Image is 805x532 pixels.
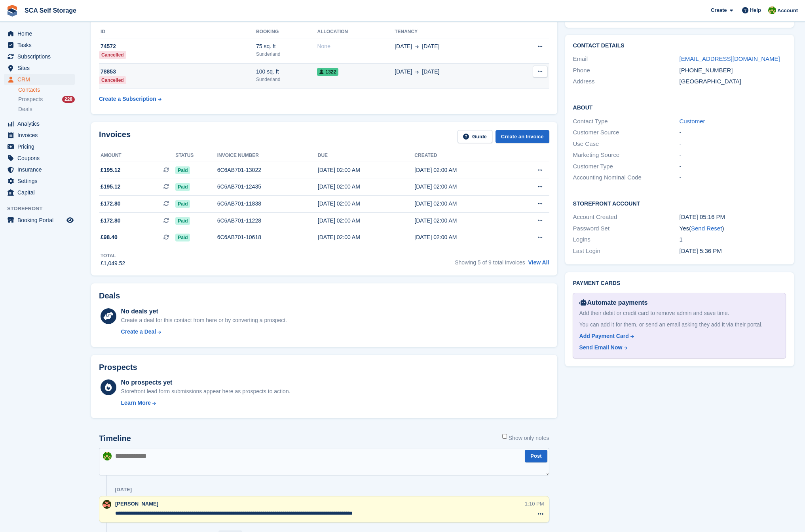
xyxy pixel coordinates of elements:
[317,68,338,76] span: 1322
[99,68,256,76] div: 78853
[65,215,75,225] a: Preview store
[17,153,65,164] span: Coupons
[414,166,511,174] div: [DATE] 02:00 AM
[680,235,786,244] div: 1
[768,6,776,14] img: Sam Chapman
[217,200,318,208] div: 6C6AB701-11838
[17,175,65,187] span: Settings
[17,164,65,175] span: Insurance
[217,166,318,174] div: 6C6AB701-13022
[458,130,492,143] a: Guide
[18,86,75,94] a: Contacts
[318,166,415,174] div: [DATE] 02:00 AM
[17,141,65,152] span: Pricing
[573,224,680,233] div: Password Set
[17,215,65,226] span: Booking Portal
[680,173,786,182] div: -
[121,316,287,324] div: Create a deal for this contact from here or by converting a prospect.
[4,118,75,129] a: menu
[256,76,317,83] div: Sunderland
[121,307,287,316] div: No deals yet
[121,387,290,396] div: Storefront lead form submissions appear here as prospects to action.
[579,332,629,340] div: Add Payment Card
[579,332,776,340] a: Add Payment Card
[256,68,317,76] div: 100 sq. ft
[579,321,779,329] div: You can add it for them, or send an email asking they add it via their portal.
[414,200,511,208] div: [DATE] 02:00 AM
[99,51,126,59] div: Cancelled
[101,233,118,241] span: £98.40
[256,51,317,58] div: Sunderland
[175,217,190,225] span: Paid
[680,66,786,75] div: [PHONE_NUMBER]
[680,118,705,125] a: Customer
[680,128,786,137] div: -
[502,434,549,442] label: Show only notes
[99,42,256,51] div: 74572
[101,166,121,174] span: £195.12
[99,149,175,162] th: Amount
[99,95,156,103] div: Create a Subscription
[711,6,727,14] span: Create
[680,247,722,254] time: 2025-02-26 17:36:18 UTC
[422,42,439,51] span: [DATE]
[256,42,317,51] div: 75 sq. ft
[101,217,121,225] span: £172.80
[680,162,786,171] div: -
[750,6,761,14] span: Help
[680,55,780,62] a: [EMAIL_ADDRESS][DOMAIN_NAME]
[4,74,75,85] a: menu
[99,26,256,38] th: ID
[217,217,318,225] div: 6C6AB701-11228
[525,450,547,463] button: Post
[318,183,415,191] div: [DATE] 02:00 AM
[579,298,779,308] div: Automate payments
[18,106,32,113] span: Deals
[573,151,680,160] div: Marketing Source
[17,62,65,74] span: Sites
[99,434,131,443] h2: Timeline
[17,118,65,129] span: Analytics
[395,26,507,38] th: Tenancy
[573,77,680,86] div: Address
[18,105,75,113] a: Deals
[680,151,786,160] div: -
[175,149,217,162] th: Status
[318,200,415,208] div: [DATE] 02:00 AM
[217,233,318,241] div: 6C6AB701-10618
[680,77,786,86] div: [GEOGRAPHIC_DATA]
[573,140,680,149] div: Use Case
[217,149,318,162] th: Invoice number
[175,234,190,241] span: Paid
[777,7,798,15] span: Account
[317,42,395,51] div: None
[680,224,786,233] div: Yes
[4,175,75,187] a: menu
[455,259,525,266] span: Showing 5 of 9 total invoices
[17,130,65,141] span: Invoices
[99,92,161,106] a: Create a Subscription
[4,62,75,74] a: menu
[101,200,121,208] span: £172.80
[573,128,680,137] div: Customer Source
[121,328,287,336] a: Create a Deal
[99,76,126,84] div: Cancelled
[175,200,190,208] span: Paid
[579,309,779,317] div: Add their debit or credit card to remove admin and save time.
[573,103,786,111] h2: About
[256,26,317,38] th: Booking
[18,95,75,104] a: Prospects 228
[17,28,65,39] span: Home
[318,233,415,241] div: [DATE] 02:00 AM
[689,225,724,232] span: ( )
[573,173,680,182] div: Accounting Nominal Code
[6,5,18,17] img: stora-icon-8386f47178a22dfd0bd8f6a31ec36ba5ce8667c1dd55bd0f319d3a0aa187defe.svg
[573,162,680,171] div: Customer Type
[101,259,125,268] div: £1,049.52
[414,183,511,191] div: [DATE] 02:00 AM
[4,130,75,141] a: menu
[680,140,786,149] div: -
[175,183,190,191] span: Paid
[680,213,786,222] div: [DATE] 05:16 PM
[103,500,111,509] img: Sarah Race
